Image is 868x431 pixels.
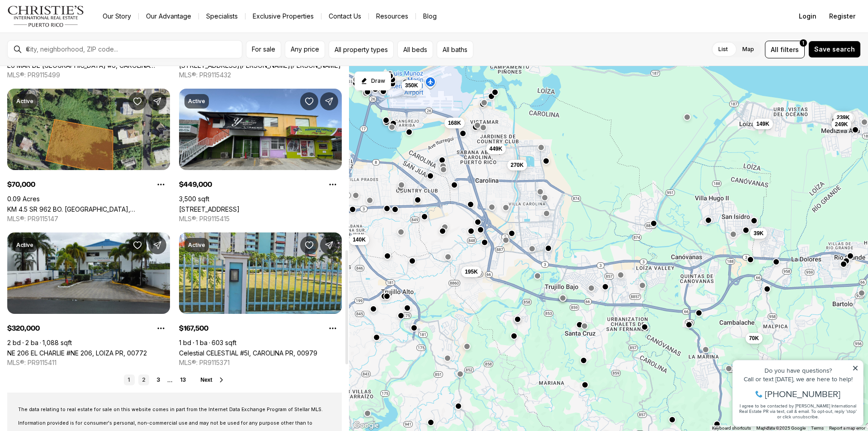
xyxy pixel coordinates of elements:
a: E6 MAR DE ISLA VERDE #6, CAROLINA PR, 00979 [7,62,170,69]
img: logo [7,5,85,27]
button: 350K [401,80,422,91]
button: Save search [808,41,861,58]
button: Save Property: Celestial CELESTIAL #5I [300,236,318,254]
span: 39K [754,230,764,237]
div: Do you have questions? [9,20,131,27]
button: 70K [745,333,763,344]
button: Contact Us [321,10,368,23]
span: 70K [749,335,759,342]
button: Save Property: KM 4.5 SR 962 BO. CAMBALACHE [128,92,146,110]
a: 1 [124,374,135,385]
span: 449K [490,145,503,152]
a: KM 4.5 SR 962 BO. CAMBALACHE, CANOVANAS PR, 00729 [7,205,170,213]
nav: Pagination [124,374,189,385]
p: Active [188,98,205,105]
button: For sale [246,41,281,58]
span: Any price [291,46,319,53]
a: 2 ALMONTE #411, SAN JUAN PR, 00926 [179,62,341,69]
span: 239K [837,114,850,121]
span: 149K [756,120,769,128]
div: Call or text [DATE], we are here to help! [9,29,131,35]
button: All property types [329,41,394,58]
span: 1 [802,39,804,47]
button: 39K [750,228,767,239]
span: All [771,45,778,54]
span: For sale [252,46,275,53]
p: Active [16,98,33,105]
p: Active [188,242,205,249]
button: All baths [437,41,473,58]
a: Our Story [95,10,138,23]
button: Start drawing [354,71,391,90]
button: Next [200,376,225,384]
button: 195K [461,266,481,277]
a: NE 206 EL CHARLIE #NE 206, LOIZA PR, 00772 [7,349,147,357]
button: 270K [507,160,528,171]
a: Specialists [199,10,245,23]
label: Map [735,41,761,57]
span: 270K [511,161,524,169]
button: 449K [486,143,506,154]
a: A13 GALICIA AVE., CASTELLANA GARDENS DEV., CAROLINA PR, 00983 [179,205,240,213]
button: Property options [152,175,170,194]
p: Active [16,242,33,249]
button: Any price [285,41,325,58]
a: 3 [153,374,164,385]
a: Resources [369,10,415,23]
button: Save Property: NE 206 EL CHARLIE #NE 206 [128,236,146,254]
span: 195K [465,268,478,275]
span: Register [829,13,855,20]
button: Property options [152,319,170,337]
button: 249K [831,119,852,130]
button: 140K [349,234,369,245]
a: Celestial CELESTIAL #5I, CAROLINA PR, 00979 [179,349,317,357]
span: 249K [835,121,848,128]
span: [PHONE_NUMBER] [37,43,113,52]
button: Share Property [320,92,338,110]
button: Property options [324,175,342,194]
a: Our Advantage [139,10,198,23]
a: Exclusive Properties [245,10,321,23]
button: Share Property [148,236,166,254]
span: I agree to be contacted by [PERSON_NAME] International Real Estate PR via text, call & email. To ... [11,56,129,73]
a: Blog [416,10,444,23]
button: Allfilters1 [765,41,805,58]
span: Login [799,13,816,20]
a: 2 [138,374,149,385]
span: filters [780,45,799,54]
span: 350K [405,82,418,89]
button: All beds [397,41,433,58]
button: 149K [753,118,773,129]
button: Save Property: A13 GALICIA AVE., CASTELLANA GARDENS DEV. [300,92,318,110]
span: 140K [353,236,366,243]
span: Next [200,377,212,383]
button: Share Property [320,236,338,254]
button: Share Property [148,92,166,110]
span: 168K [448,119,461,127]
button: Property options [324,319,342,337]
button: 239K [833,112,854,123]
button: 168K [444,118,465,128]
a: 13 [176,374,189,385]
li: ... [167,377,173,384]
span: Save search [814,46,855,53]
label: List [711,41,735,57]
button: Register [824,7,861,25]
button: Login [793,7,822,25]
